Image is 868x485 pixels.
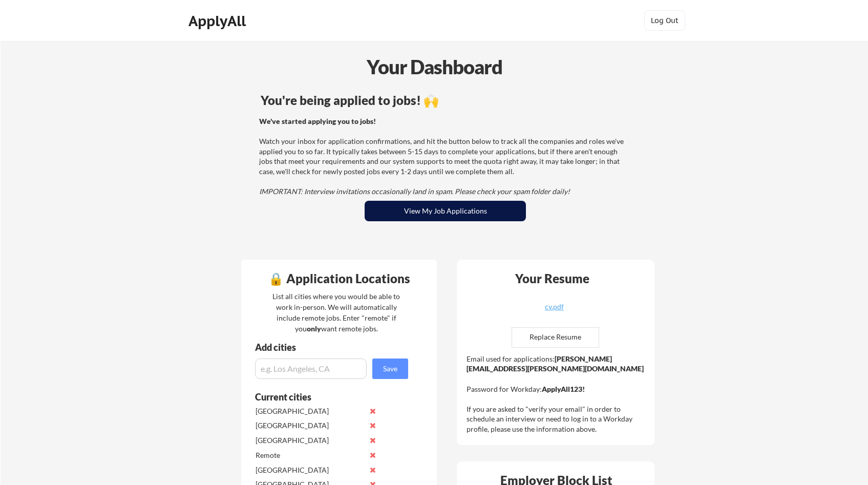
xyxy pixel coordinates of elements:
div: List all cities where you would be able to work in-person. We will automatically include remote j... [266,291,407,334]
strong: ApplyAll123! [542,385,585,393]
em: IMPORTANT: Interview invitations occasionally land in spam. Please check your spam folder daily! [259,187,570,196]
div: Your Dashboard [1,52,868,81]
div: 🔒 Application Locations [244,272,434,285]
strong: [PERSON_NAME][EMAIL_ADDRESS][PERSON_NAME][DOMAIN_NAME] [467,354,644,373]
div: Email used for applications: Password for Workday: If you are asked to "verify your email" in ord... [467,354,647,434]
div: ApplyAll [188,12,249,30]
div: [GEOGRAPHIC_DATA] [256,465,364,475]
a: cv.pdf [493,303,615,319]
strong: only [307,324,321,333]
input: e.g. Los Angeles, CA [255,359,367,379]
div: Remote [256,450,364,460]
strong: We've started applying you to jobs! [259,117,376,125]
div: cv.pdf [493,303,615,310]
div: [GEOGRAPHIC_DATA] [256,435,364,446]
div: Add cities [255,343,411,352]
div: Watch your inbox for application confirmations, and hit the button below to track all the compani... [259,116,628,197]
button: View My Job Applications [365,201,526,221]
button: Log Out [644,10,685,31]
div: Current cities [255,392,397,402]
div: You're being applied to jobs! 🙌 [261,94,630,107]
div: [GEOGRAPHIC_DATA] [256,420,364,431]
button: Save [372,359,408,379]
div: [GEOGRAPHIC_DATA] [256,406,364,416]
div: Your Resume [501,272,603,285]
